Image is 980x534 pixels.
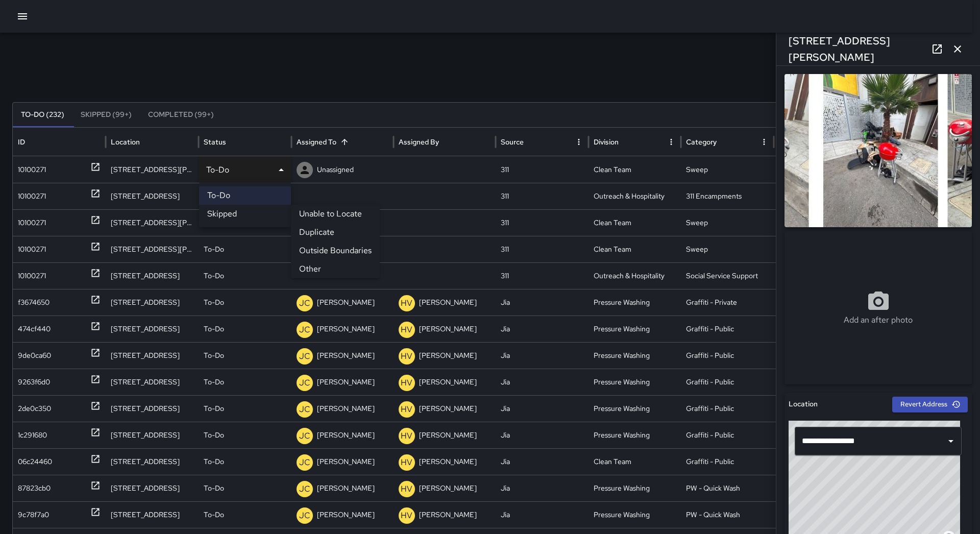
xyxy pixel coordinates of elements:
[199,186,291,205] li: To-Do
[291,260,380,278] li: Other
[291,205,380,223] li: Unable to Locate
[291,241,380,260] li: Outside Boundaries
[291,223,380,241] li: Duplicate
[199,205,291,223] li: Skipped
